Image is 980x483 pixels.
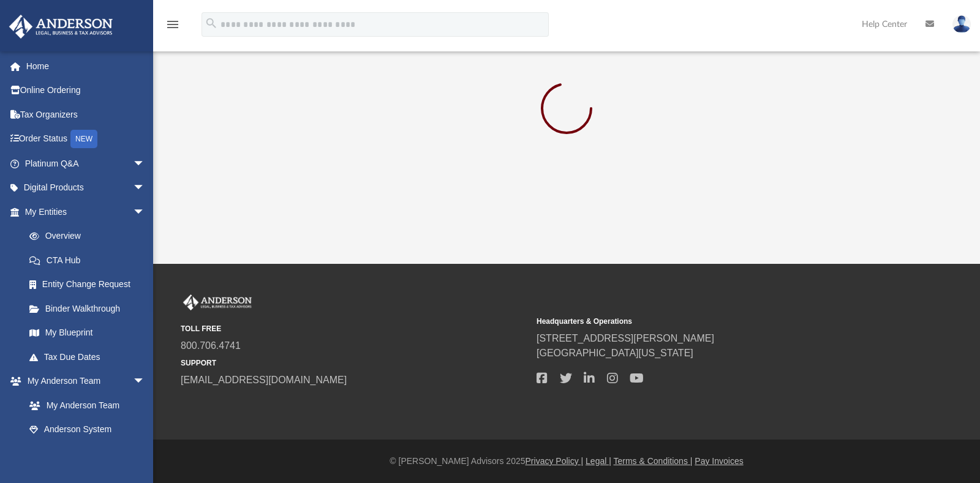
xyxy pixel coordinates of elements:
[165,23,180,32] a: menu
[17,441,157,466] a: Client Referrals
[181,375,347,385] a: [EMAIL_ADDRESS][DOMAIN_NAME]
[695,456,743,466] a: Pay Invoices
[181,323,528,334] small: TOLL FREE
[17,248,164,272] a: CTA Hub
[181,340,241,351] a: 800.706.4741
[614,456,693,466] a: Terms & Conditions |
[9,102,164,127] a: Tax Organizers
[9,127,164,152] a: Order StatusNEW
[586,456,611,466] a: Legal |
[205,17,218,30] i: search
[537,333,714,343] a: [STREET_ADDRESS][PERSON_NAME]
[9,151,164,176] a: Platinum Q&Aarrow_drop_down
[133,369,157,394] span: arrow_drop_down
[17,417,157,442] a: Anderson System
[133,200,157,225] span: arrow_drop_down
[165,17,180,32] i: menu
[9,200,164,224] a: My Entitiesarrow_drop_down
[952,15,971,33] img: User Pic
[153,455,980,468] div: © [PERSON_NAME] Advisors 2025
[9,369,157,394] a: My Anderson Teamarrow_drop_down
[6,15,116,39] img: Anderson Advisors Platinum Portal
[526,456,584,466] a: Privacy Policy |
[9,176,164,200] a: Digital Productsarrow_drop_down
[17,345,164,369] a: Tax Due Dates
[17,224,164,249] a: Overview
[70,130,97,148] div: NEW
[17,393,151,417] a: My Anderson Team
[133,151,157,176] span: arrow_drop_down
[181,294,254,310] img: Anderson Advisors Platinum Portal
[9,54,164,78] a: Home
[9,78,164,103] a: Online Ordering
[17,296,164,321] a: Binder Walkthrough
[181,358,528,369] small: SUPPORT
[537,316,884,327] small: Headquarters & Operations
[133,176,157,201] span: arrow_drop_down
[17,272,164,297] a: Entity Change Request
[17,321,157,345] a: My Blueprint
[537,348,693,358] a: [GEOGRAPHIC_DATA][US_STATE]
